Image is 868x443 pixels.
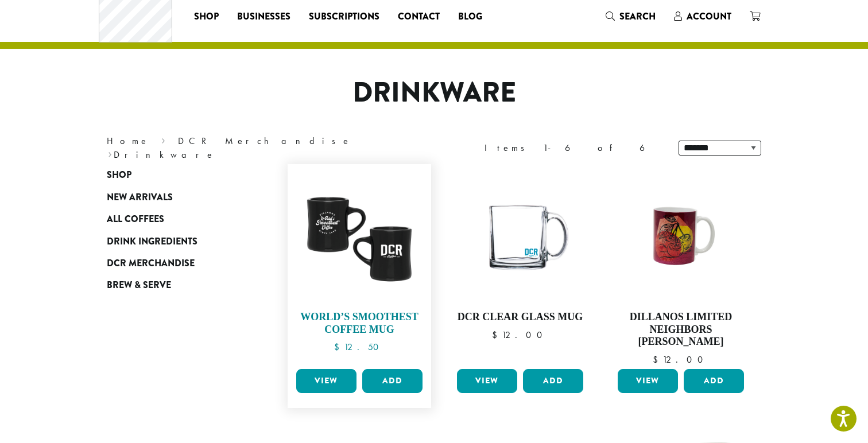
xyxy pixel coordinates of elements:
[492,329,502,341] span: $
[334,341,384,353] bdi: 12.50
[362,369,423,393] button: Add
[98,76,770,110] h1: Drinkware
[618,369,678,393] a: View
[458,10,482,24] span: Blog
[454,170,586,364] a: DCR Clear Glass Mug $12.00
[107,134,417,162] nav: Breadcrumb
[107,164,245,186] a: Shop
[107,135,149,147] a: Home
[237,10,290,24] span: Businesses
[653,353,662,366] span: $
[398,10,440,24] span: Contact
[615,186,747,285] img: NeighborsHernando_Mug_1200x900.jpg
[107,235,197,249] span: Drink Ingredients
[653,353,708,366] bdi: 12.00
[454,311,586,324] h4: DCR Clear Glass Mug
[492,329,548,341] bdi: 12.00
[523,369,583,393] button: Add
[309,10,379,24] span: Subscriptions
[293,311,425,336] h4: World’s Smoothest Coffee Mug
[293,170,425,302] img: Worlds-Smoothest-Diner-Mug-e1698434482799.png
[619,10,656,23] span: Search
[684,369,744,393] button: Add
[687,10,731,23] span: Account
[107,278,171,293] span: Brew & Serve
[108,144,112,162] span: ›
[615,311,747,348] h4: Dillanos Limited Neighbors [PERSON_NAME]
[107,186,245,208] a: New Arrivals
[454,170,586,302] img: Libbey-Glass-DCR-Mug-e1698434528788.png
[107,191,173,205] span: New Arrivals
[107,208,245,230] a: All Coffees
[107,230,245,252] a: Drink Ingredients
[107,168,131,182] span: Shop
[107,252,245,274] a: DCR Merchandise
[107,257,195,271] span: DCR Merchandise
[334,341,344,353] span: $
[178,135,351,147] a: DCR Merchandise
[107,274,245,296] a: Brew & Serve
[596,7,665,26] a: Search
[485,141,661,155] div: Items 1-6 of 6
[107,212,164,227] span: All Coffees
[161,130,165,148] span: ›
[615,170,747,364] a: Dillanos Limited Neighbors [PERSON_NAME] $12.00
[185,7,228,26] a: Shop
[296,369,356,393] a: View
[293,170,425,364] a: World’s Smoothest Coffee Mug $12.50
[457,369,517,393] a: View
[194,10,219,24] span: Shop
